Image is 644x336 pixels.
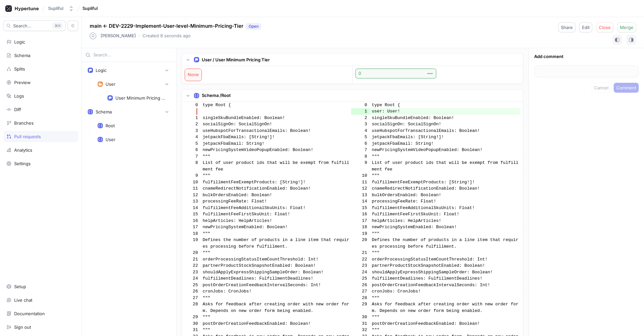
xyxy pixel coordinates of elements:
[351,275,370,282] td: 25
[96,68,107,73] div: Logic
[200,179,351,186] td: fulfillmentFeeExemptProducts: [String!]!
[200,237,351,250] td: Defines the number of products in a line item that requires processing before fulfillment.
[370,295,520,301] td: """
[351,301,370,314] td: 29
[351,128,370,134] td: 4
[182,262,200,269] td: 22
[370,327,520,333] td: """
[200,275,351,282] td: fulfillmentDeadlines: FulfillmentDeadlines!
[182,140,200,147] td: 5
[106,123,115,128] div: Root
[351,108,370,115] td: 1
[351,179,370,186] td: 11
[182,282,200,289] td: 25
[370,121,520,128] td: socialSignOn: SocialSignOn!
[200,134,351,140] td: jetpackFbaEmails: [String!]!
[200,218,351,224] td: helpArticles: HelpArticles!
[351,218,370,224] td: 17
[351,256,370,263] td: 22
[620,25,633,29] span: Merge
[182,314,200,321] td: 29
[351,269,370,276] td: 24
[200,230,351,237] td: """
[182,102,200,108] td: 0
[185,69,201,81] div: None
[200,250,351,256] td: """
[370,250,520,256] td: """
[351,314,370,321] td: 30
[182,301,200,314] td: 28
[200,160,351,172] td: List of user product ids that will be exempt from fulfillment fee
[370,140,520,147] td: jetpackFbaEmail: String!
[182,218,200,224] td: 16
[200,102,351,108] td: type Root {
[200,198,351,205] td: processingFeeRate: Float!
[249,23,259,29] div: Open
[200,301,351,314] td: Asks for feedback after creating order with new order form. Depends on new order form being enabled.
[370,153,520,160] td: """
[200,140,351,147] td: jetpackFbaEmail: String!
[138,33,140,39] p: ‧
[182,205,200,211] td: 14
[200,205,351,211] td: fulfillmentFeeAdditionalSkuUnits: Float!
[182,327,200,333] td: 31
[200,321,351,327] td: postOrderCreationFeedbackEnabled: Boolean!
[200,115,351,121] td: singleSkuBundleEnabled: Boolean!
[351,185,370,192] td: 12
[14,107,21,112] div: Diff
[202,92,231,99] p: Schema / Root
[200,288,351,295] td: cronJobs: CronJobs!
[14,284,26,289] div: Setup
[182,250,200,256] td: 20
[202,57,270,63] p: User / User Minimum Pricing Tier
[14,120,34,126] div: Branches
[370,288,520,295] td: cronJobs: CronJobs!
[14,93,24,99] div: Logs
[351,153,370,160] td: 8
[182,160,200,172] td: 8
[200,295,351,301] td: """
[14,134,41,139] div: Pull requests
[182,121,200,128] td: 2
[14,311,45,316] div: Documentation
[14,80,31,85] div: Preview
[14,39,25,45] div: Logic
[182,275,200,282] td: 24
[115,95,168,101] div: User Minimum Pricing Tier
[355,69,436,78] input: Enter number here
[13,24,31,28] span: Search...
[617,22,636,32] button: Merge
[370,230,520,237] td: """
[182,128,200,134] td: 3
[182,224,200,230] td: 17
[558,22,575,32] button: Share
[370,134,520,140] td: jetpackFbaEmails: [String!]!
[370,224,520,230] td: newPricingSystemEnabled: Boolean!
[106,137,115,142] div: User
[351,237,370,250] td: 20
[82,6,98,11] span: Supliful
[182,321,200,327] td: 30
[370,172,520,179] td: """
[3,20,66,31] button: Search...K
[200,128,351,134] td: useHubspotForTransactionalEmails: Boolean!
[579,22,592,32] button: Edit
[614,83,639,93] button: Comment
[48,6,63,11] div: Supliful
[182,256,200,263] td: 21
[200,172,351,179] td: """
[52,22,63,29] div: K
[182,147,200,153] td: 6
[370,115,520,121] td: singleSkuBundleEnabled: Boolean!
[370,282,520,289] td: postOrderCreationFeedbackIntervalSeconds: Int!
[182,192,200,199] td: 12
[351,147,370,153] td: 7
[370,218,520,224] td: helpArticles: HelpArticles!
[351,140,370,147] td: 6
[182,134,200,140] td: 4
[182,269,200,276] td: 23
[351,250,370,256] td: 21
[14,147,32,153] div: Analytics
[596,22,613,32] button: Close
[200,314,351,321] td: """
